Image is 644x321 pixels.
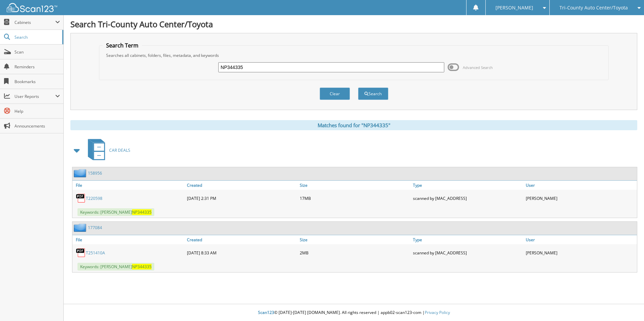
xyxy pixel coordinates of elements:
[524,191,637,205] div: [PERSON_NAME]
[132,264,152,270] span: NP344335
[495,6,533,10] span: [PERSON_NAME]
[88,170,102,176] a: 158956
[524,246,637,259] div: [PERSON_NAME]
[463,65,493,70] span: Advanced Search
[14,20,55,25] span: Cabinets
[70,19,637,30] h1: Search Tri-County Auto Center/Toyota
[185,181,298,190] a: Created
[298,181,411,190] a: Size
[298,191,411,205] div: 17MB
[185,191,298,205] div: [DATE] 2:31 PM
[411,246,524,259] div: scanned by [MAC_ADDRESS]
[14,94,55,99] span: User Reports
[72,181,185,190] a: File
[411,191,524,205] div: scanned by [MAC_ADDRESS]
[74,169,88,177] img: folder2.png
[320,87,350,100] button: Clear
[425,310,450,315] a: Privacy Policy
[185,246,298,259] div: [DATE] 8:33 AM
[559,6,628,10] span: Tri-County Auto Center/Toyota
[70,120,637,130] div: Matches found for "NP344335"
[86,195,102,201] a: T220598
[64,305,644,321] div: © [DATE]-[DATE] [DOMAIN_NAME]. All rights reserved | appb02-scan123-com |
[72,235,185,244] a: File
[109,147,130,153] span: CAR DEALS
[76,193,86,203] img: PDF.png
[76,248,86,258] img: PDF.png
[524,181,637,190] a: User
[358,87,388,100] button: Search
[74,223,88,232] img: folder2.png
[84,137,130,164] a: CAR DEALS
[103,52,605,58] div: Searches all cabinets, folders, files, metadata, and keywords
[14,64,60,70] span: Reminders
[103,42,142,49] legend: Search Term
[7,3,57,12] img: scan123-logo-white.svg
[298,235,411,244] a: Size
[411,235,524,244] a: Type
[88,225,102,230] a: 177084
[14,108,60,114] span: Help
[14,49,60,55] span: Scan
[524,235,637,244] a: User
[298,246,411,259] div: 2MB
[411,181,524,190] a: Type
[14,123,60,129] span: Announcements
[77,263,154,271] span: Keywords: [PERSON_NAME]
[14,79,60,84] span: Bookmarks
[132,209,152,215] span: NP344335
[258,310,274,315] span: Scan123
[14,34,59,40] span: Search
[86,250,105,256] a: T251410A
[77,208,154,216] span: Keywords: [PERSON_NAME]
[185,235,298,244] a: Created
